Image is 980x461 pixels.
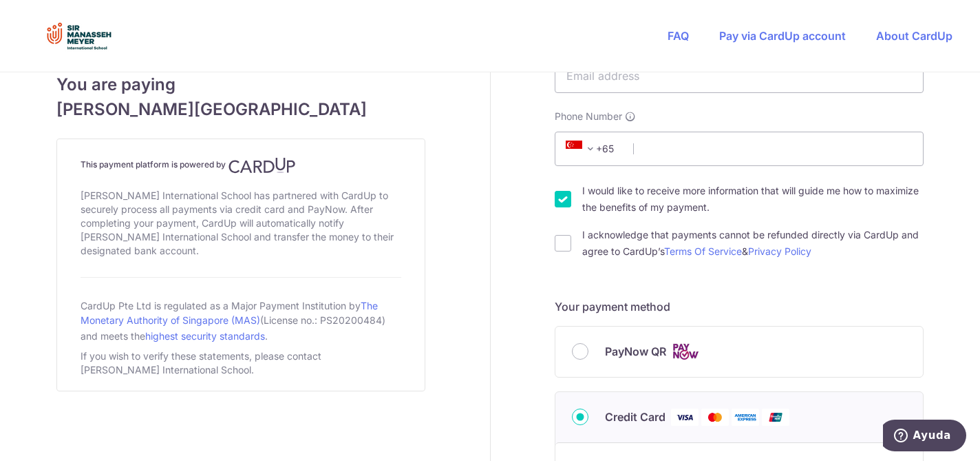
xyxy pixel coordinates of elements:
[555,298,924,315] h5: Your payment method
[81,186,401,260] div: [PERSON_NAME] International School has partnered with CardUp to securely process all payments via...
[228,157,296,174] img: CardUp
[732,409,759,426] img: American Express
[562,141,624,157] span: +65
[56,72,425,97] span: You are paying
[883,420,966,454] iframe: Abre un widget desde donde se puede obtener más información
[56,97,425,122] span: [PERSON_NAME][GEOGRAPHIC_DATA]
[566,141,599,157] span: +65
[672,343,699,360] img: Cards logo
[701,409,729,426] img: Mastercard
[81,294,401,347] div: CardUp Pte Ltd is regulated as a Major Payment Institution by (License no.: PS20200484) and meets...
[81,157,401,174] h4: This payment platform is powered by
[605,343,666,360] span: PayNow QR
[555,110,622,123] span: Phone Number
[81,347,401,380] div: If you wish to verify these statements, please contact [PERSON_NAME] International School.
[671,409,699,426] img: Visa
[668,29,689,43] a: FAQ
[582,227,924,260] label: I acknowledge that payments cannot be refunded directly via CardUp and agree to CardUp’s &
[145,330,265,342] a: highest security standards
[719,29,846,43] a: Pay via CardUp account
[572,343,906,360] div: PayNow QR Cards logo
[555,59,924,93] input: Email address
[582,183,924,216] label: I would like to receive more information that will guide me how to maximize the benefits of my pa...
[572,409,906,426] div: Credit Card Visa Mastercard American Express Union Pay
[876,29,952,43] a: About CardUp
[762,409,789,426] img: Union Pay
[748,245,811,257] a: Privacy Policy
[664,245,742,257] a: Terms Of Service
[605,409,665,425] span: Credit Card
